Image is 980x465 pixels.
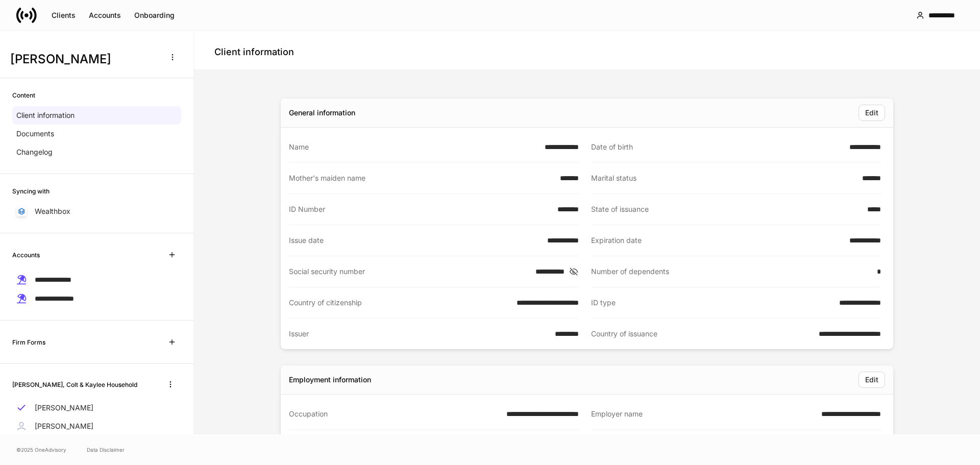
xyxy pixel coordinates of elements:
[12,106,181,125] a: Client information
[289,375,371,385] div: Employment information
[289,173,554,183] div: Mother's maiden name
[591,173,856,183] div: Marital status
[16,147,53,157] p: Changelog
[16,446,66,454] span: © 2025 OneAdvisory
[591,266,871,277] div: Number of dependents
[87,446,125,454] a: Data Disclaimer
[12,417,181,435] a: [PERSON_NAME]
[865,109,878,116] div: Edit
[12,399,181,417] a: [PERSON_NAME]
[12,186,50,196] h6: Syncing with
[82,7,128,23] button: Accounts
[16,129,54,139] p: Documents
[289,142,538,152] div: Name
[12,90,35,100] h6: Content
[591,142,843,152] div: Date of birth
[12,202,181,221] a: Wealthbox
[89,12,121,19] div: Accounts
[289,108,355,118] div: General information
[35,206,70,216] p: Wealthbox
[10,51,158,67] h3: [PERSON_NAME]
[16,110,75,120] p: Client information
[859,105,885,121] button: Edit
[591,204,861,214] div: State of issuance
[859,372,885,388] button: Edit
[35,403,93,413] p: [PERSON_NAME]
[128,7,181,23] button: Onboarding
[591,329,813,339] div: Country of issuance
[289,329,549,339] div: Issuer
[289,204,551,214] div: ID Number
[289,298,510,308] div: Country of citizenship
[45,7,82,23] button: Clients
[52,12,76,19] div: Clients
[12,250,40,260] h6: Accounts
[12,337,45,347] h6: Firm Forms
[134,12,175,19] div: Onboarding
[12,380,137,389] h6: [PERSON_NAME], Colt & Kaylee Household
[35,421,93,431] p: [PERSON_NAME]
[289,235,541,246] div: Issue date
[591,409,815,419] div: Employer name
[865,376,878,383] div: Edit
[12,143,181,161] a: Changelog
[591,298,833,308] div: ID type
[214,46,294,58] h4: Client information
[591,235,843,246] div: Expiration date
[289,266,529,277] div: Social security number
[289,409,500,419] div: Occupation
[12,125,181,143] a: Documents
